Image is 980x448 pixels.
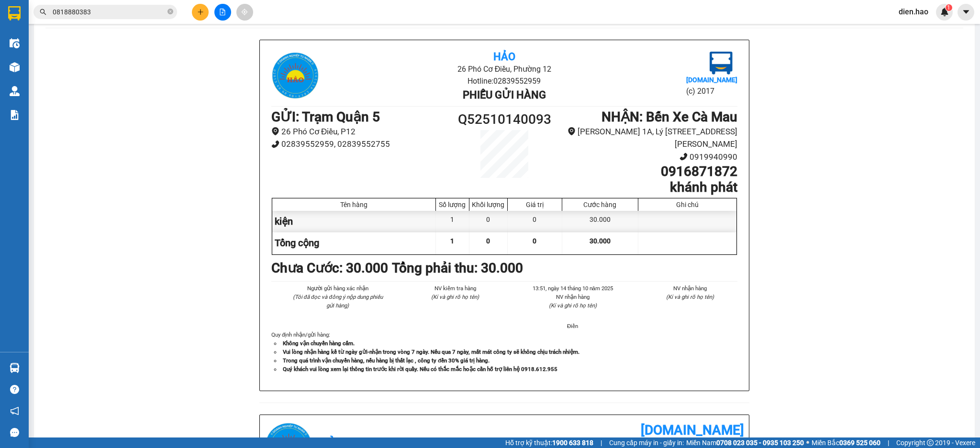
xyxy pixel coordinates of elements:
li: Hotline: 02839552959 [349,75,659,87]
span: caret-down [962,8,970,16]
strong: Không vận chuyển hàng cấm. [283,340,355,347]
b: [DOMAIN_NAME] [641,422,744,438]
span: plus [197,9,204,15]
span: ⚪️ [806,441,809,445]
b: NHẬN : Bến Xe Cà Mau [601,109,737,125]
span: environment [568,127,576,135]
span: 0 [533,237,536,245]
strong: 0708 023 035 - 0935 103 250 [716,439,804,447]
span: search [40,9,46,15]
img: logo.jpg [710,52,733,75]
img: warehouse-icon [10,38,20,48]
div: Số lượng [438,201,467,208]
strong: 1900 633 818 [552,439,593,447]
li: 26 Phó Cơ Điều, Phường 12 [349,63,659,75]
button: caret-down [958,4,974,21]
li: 02839552959, 02839552755 [271,138,446,151]
div: Giá trị [510,201,559,208]
sup: 1 [946,4,952,11]
span: message [10,428,19,437]
h1: Q52510140093 [446,109,563,130]
span: close-circle [167,9,173,14]
span: | [888,437,889,448]
div: Ghi chú [641,201,734,208]
button: plus [192,4,209,21]
button: aim [236,4,253,21]
li: NV nhận hàng [525,293,620,301]
div: 1 [436,211,469,232]
b: GỬI : Trạm Quận 5 [271,109,380,125]
span: Hỗ trợ kỹ thuật: [505,437,593,448]
span: question-circle [10,385,19,394]
img: warehouse-icon [10,363,20,373]
span: Miền Bắc [812,437,880,448]
div: Quy định nhận/gửi hàng : [271,330,737,373]
span: phone [679,153,688,161]
div: 0 [469,211,508,232]
span: Cung cấp máy in - giấy in: [609,437,684,448]
li: 26 Phó Cơ Điều, P12 [271,125,446,138]
strong: 0369 525 060 [839,439,880,447]
img: solution-icon [10,110,20,120]
span: file-add [219,9,226,15]
strong: Quý khách vui lòng xem lại thông tin trước khi rời quầy. Nếu có thắc mắc hoặc cần hỗ trợ liên hệ ... [283,366,557,372]
h1: 0916871872 [563,164,737,180]
li: 13:51, ngày 14 tháng 10 năm 2025 [525,284,620,293]
span: dien.hao [891,6,936,18]
span: notification [10,406,19,415]
b: [DOMAIN_NAME] [686,76,737,84]
img: warehouse-icon [10,62,20,72]
span: phone [271,140,279,148]
span: 1 [450,237,454,245]
input: Tìm tên, số ĐT hoặc mã đơn [53,7,166,17]
div: kiện [272,211,436,232]
img: warehouse-icon [10,86,20,96]
span: Miền Nam [686,437,804,448]
li: 0919940990 [563,151,737,164]
li: Điền [525,322,620,330]
i: (Kí và ghi rõ họ tên) [431,294,479,300]
span: Tổng cộng [275,237,319,249]
span: close-circle [167,8,173,17]
b: Chưa Cước : 30.000 [271,260,388,276]
h1: khánh phát [563,179,737,196]
span: environment [271,127,279,135]
span: 1 [947,4,950,11]
span: | [601,437,602,448]
div: 0 [508,211,562,232]
li: (c) 2017 [686,85,737,97]
i: (Kí và ghi rõ họ tên) [666,294,714,300]
li: Người gửi hàng xác nhận [290,284,385,293]
li: [PERSON_NAME] 1A, Lý [STREET_ADDRESS][PERSON_NAME] [563,125,737,151]
img: icon-new-feature [940,8,949,16]
span: aim [241,9,248,15]
div: Cước hàng [565,201,635,208]
div: Tên hàng [275,201,433,208]
strong: Trong quá trình vận chuyển hàng, nếu hàng bị thất lạc , công ty đền 30% giá trị hàng. [283,357,490,364]
div: 30.000 [562,211,638,232]
button: file-add [214,4,231,21]
div: Khối lượng [472,201,505,208]
span: 0 [486,237,490,245]
b: Phiếu gửi hàng [463,89,546,101]
img: logo.jpg [271,52,319,99]
li: NV kiểm tra hàng [408,284,503,293]
span: 30.000 [590,237,611,245]
img: logo-vxr [8,6,21,21]
b: Tổng phải thu: 30.000 [392,260,523,276]
li: NV nhận hàng [643,284,738,293]
i: (Tôi đã đọc và đồng ý nộp dung phiếu gửi hàng) [293,294,383,309]
i: (Kí và ghi rõ họ tên) [549,302,597,309]
span: copyright [927,439,934,446]
strong: Vui lòng nhận hàng kể từ ngày gửi-nhận trong vòng 7 ngày. Nếu qua 7 ngày, mất mát công ty sẽ khôn... [283,349,579,355]
b: Hảo [493,51,515,63]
